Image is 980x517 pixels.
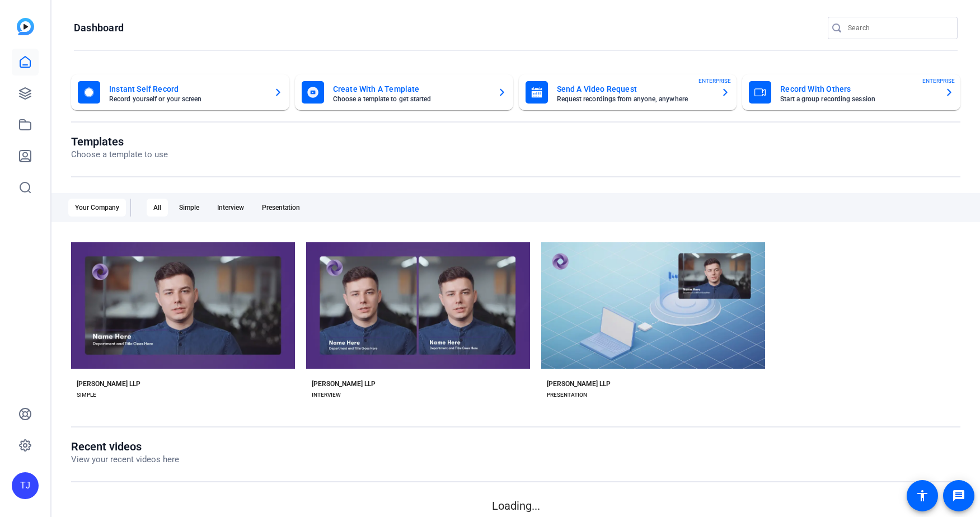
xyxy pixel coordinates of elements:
button: Send A Video RequestRequest recordings from anyone, anywhereENTERPRISE [519,74,737,110]
p: View your recent videos here [71,453,179,466]
mat-icon: accessibility [916,489,929,502]
mat-icon: message [952,489,965,502]
mat-card-title: Instant Self Record [109,82,265,96]
mat-card-title: Send A Video Request [557,82,712,96]
div: Interview [210,199,251,217]
img: blue-gradient.svg [17,18,34,35]
mat-card-subtitle: Request recordings from anyone, anywhere [557,96,712,102]
button: Instant Self RecordRecord yourself or your screen [71,74,289,110]
div: Your Company [68,199,126,217]
div: All [147,199,168,217]
div: INTERVIEW [312,391,341,399]
mat-card-subtitle: Record yourself or your screen [109,96,265,102]
div: TJ [12,472,39,499]
input: Search [848,21,949,35]
div: [PERSON_NAME] LLP [547,379,611,388]
h1: Recent videos [71,440,179,453]
mat-card-title: Record With Others [780,82,936,96]
div: [PERSON_NAME] LLP [77,379,140,388]
span: ENTERPRISE [698,77,731,85]
div: PRESENTATION [547,391,587,399]
div: [PERSON_NAME] LLP [312,379,376,388]
button: Record With OthersStart a group recording sessionENTERPRISE [742,74,960,110]
button: Create With A TemplateChoose a template to get started [295,74,513,110]
span: ENTERPRISE [922,77,955,85]
p: Choose a template to use [71,148,168,161]
div: SIMPLE [77,391,96,399]
h1: Dashboard [74,21,124,35]
mat-card-title: Create With A Template [333,82,489,96]
p: Loading... [71,497,960,514]
div: Presentation [255,199,307,217]
mat-card-subtitle: Start a group recording session [780,96,936,102]
div: Simple [172,199,206,217]
mat-card-subtitle: Choose a template to get started [333,96,489,102]
h1: Templates [71,135,168,148]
